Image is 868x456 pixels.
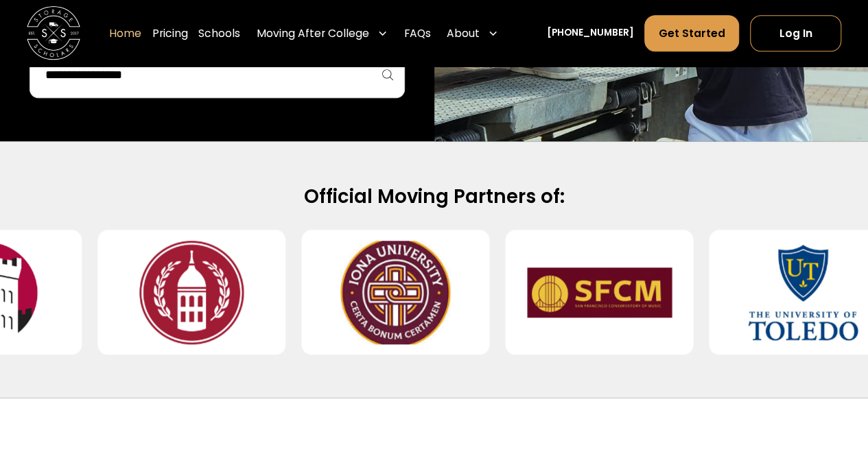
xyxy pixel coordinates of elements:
a: Pricing [152,15,188,53]
img: Southern Virginia University [119,241,264,344]
img: Storage Scholars main logo [27,7,80,60]
img: Iona University [323,241,468,344]
h2: Official Moving Partners of: [43,184,825,209]
img: San Francisco Conservatory of Music [527,241,672,344]
div: About [441,15,504,53]
a: FAQs [404,15,431,53]
a: home [27,7,80,60]
a: Schools [198,15,240,53]
a: [PHONE_NUMBER] [547,27,634,41]
div: Moving After College [251,15,393,53]
a: Home [109,15,141,53]
div: Moving After College [257,25,369,41]
a: Log In [750,15,841,51]
a: Get Started [644,15,739,51]
div: About [447,25,480,41]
